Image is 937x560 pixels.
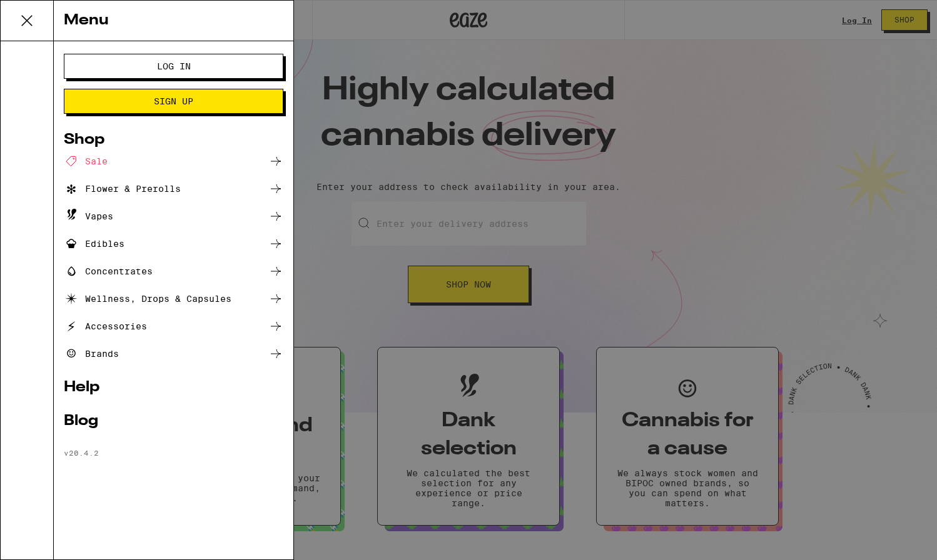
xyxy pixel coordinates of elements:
span: Log In [157,62,191,71]
a: Brands [64,346,283,361]
button: Log In [64,54,283,79]
div: Concentrates [64,264,153,279]
a: Flower & Prerolls [64,181,283,196]
div: Accessories [64,319,147,334]
div: Flower & Prerolls [64,181,181,196]
div: Sale [64,154,108,169]
a: Edibles [64,236,283,251]
a: Accessories [64,319,283,334]
a: Log In [64,61,283,71]
a: Sale [64,154,283,169]
a: Blog [64,414,283,429]
a: Vapes [64,209,283,224]
div: Wellness, Drops & Capsules [64,291,231,306]
div: Vapes [64,209,113,224]
a: Concentrates [64,264,283,279]
span: Sign Up [154,97,193,106]
a: Help [64,380,283,395]
div: Edibles [64,236,124,251]
a: Sign Up [64,96,283,106]
div: Brands [64,346,119,361]
button: Sign Up [64,89,283,114]
span: v 20.4.2 [64,449,99,457]
a: Wellness, Drops & Capsules [64,291,283,306]
a: Shop [64,132,283,147]
div: Menu [54,1,293,41]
